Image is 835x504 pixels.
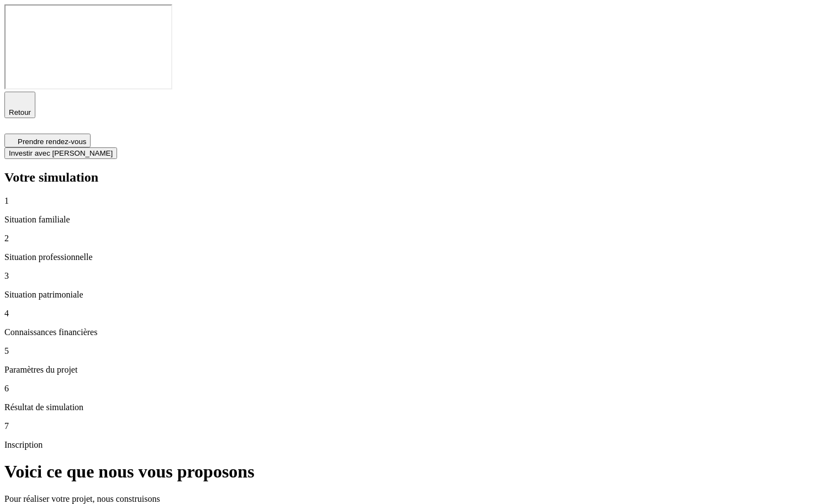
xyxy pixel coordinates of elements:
p: 1 [4,196,831,206]
p: 6 [4,384,831,394]
span: , nous construisons [93,494,160,503]
span: Prendre rendez-vous [18,137,86,146]
p: Connaissances financières [4,327,831,337]
p: 2 [4,234,831,243]
span: Pour réaliser votre projet [4,494,93,503]
p: Situation patrimoniale [4,290,831,300]
span: Investir avec [PERSON_NAME] [9,149,113,157]
p: 5 [4,346,831,356]
button: Retour [4,92,35,118]
h1: Voici ce que nous vous proposons [4,461,831,482]
span: Retour [9,108,31,116]
p: 4 [4,309,831,319]
button: Investir avec [PERSON_NAME] [4,147,117,159]
p: Situation familiale [4,215,831,225]
button: Prendre rendez-vous [4,134,91,147]
h2: Votre simulation [4,170,831,185]
p: Résultat de simulation [4,402,831,412]
p: Paramètres du projet [4,365,831,375]
p: Situation professionnelle [4,252,831,262]
p: Inscription [4,440,831,450]
p: 7 [4,421,831,431]
p: 3 [4,271,831,281]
